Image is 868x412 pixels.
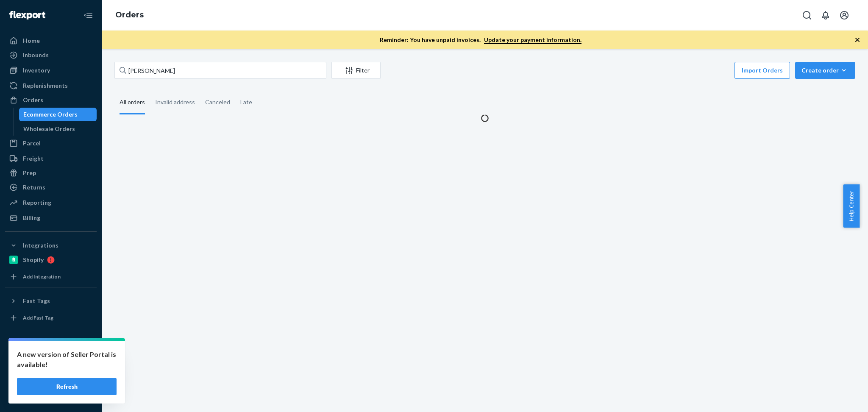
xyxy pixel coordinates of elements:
[23,139,41,148] div: Parcel
[5,270,97,284] a: Add Integration
[155,91,195,113] div: Invalid address
[5,136,97,150] a: Parcel
[484,36,581,44] a: Update your payment information.
[9,11,45,19] img: Flexport logo
[108,3,150,28] ol: breadcrumbs
[23,256,44,264] div: Shopify
[5,64,97,77] a: Inventory
[120,91,145,114] div: All orders
[5,34,97,47] a: Home
[5,152,97,165] a: Freight
[795,62,855,79] button: Create order
[836,7,853,24] button: Open account menu
[80,7,97,24] button: Close Navigation
[17,349,117,370] p: A new version of Seller Portal is available!
[5,345,97,359] a: Settings
[801,66,849,75] div: Create order
[240,91,252,113] div: Late
[5,294,97,308] button: Fast Tags
[380,36,581,44] p: Reminder: You have unpaid invoices.
[23,314,53,321] div: Add Fast Tag
[23,154,44,163] div: Freight
[798,7,815,24] button: Open Search Box
[17,378,117,395] button: Refresh
[5,166,97,180] a: Prep
[23,51,49,59] div: Inbounds
[5,253,97,267] a: Shopify
[23,96,43,104] div: Orders
[5,93,97,107] a: Orders
[23,81,68,90] div: Replenishments
[23,198,51,207] div: Reporting
[23,297,50,305] div: Fast Tags
[23,169,36,177] div: Prep
[5,388,97,402] button: Give Feedback
[817,7,834,24] button: Open notifications
[19,108,97,121] a: Ecommerce Orders
[23,183,45,192] div: Returns
[23,66,50,75] div: Inventory
[734,62,790,79] button: Import Orders
[5,311,97,325] a: Add Fast Tag
[205,91,230,113] div: Canceled
[115,10,144,19] a: Orders
[114,62,326,79] input: Search orders
[5,79,97,92] a: Replenishments
[332,66,380,75] div: Filter
[5,374,97,387] a: Help Center
[5,48,97,62] a: Inbounds
[23,273,61,280] div: Add Integration
[843,184,860,228] button: Help Center
[23,241,58,250] div: Integrations
[19,122,97,136] a: Wholesale Orders
[23,125,75,133] div: Wholesale Orders
[5,359,97,373] a: Talk to Support
[5,211,97,225] a: Billing
[331,62,381,79] button: Filter
[23,110,78,119] div: Ecommerce Orders
[5,196,97,209] a: Reporting
[23,214,40,222] div: Billing
[5,239,97,252] button: Integrations
[5,181,97,194] a: Returns
[23,36,40,45] div: Home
